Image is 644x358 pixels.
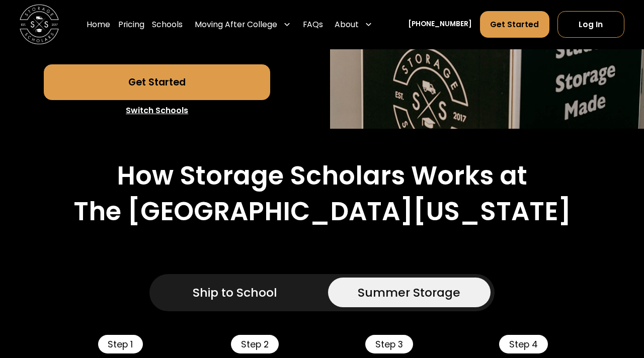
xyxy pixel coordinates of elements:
h2: How Storage Scholars Works at [117,160,527,191]
div: Step 4 [499,335,547,353]
a: Home [87,11,110,39]
div: Summer Storage [358,284,460,301]
a: Switch Schools [44,100,270,121]
div: About [331,11,377,39]
div: Ship to School [193,284,277,301]
a: Get Started [44,64,270,100]
a: Pricing [118,11,144,39]
div: Moving After College [191,11,295,39]
div: Step 1 [98,335,143,353]
a: Log In [557,12,624,38]
a: [PHONE_NUMBER] [408,20,472,30]
div: Moving After College [195,19,277,31]
a: Schools [152,11,183,39]
a: Get Started [480,12,549,38]
img: Storage Scholars main logo [20,5,59,44]
div: Step 2 [231,335,278,353]
a: home [20,5,59,44]
div: Step 3 [365,335,413,353]
a: FAQs [303,11,323,39]
h2: The [GEOGRAPHIC_DATA][US_STATE] [73,196,571,227]
div: About [335,19,359,31]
